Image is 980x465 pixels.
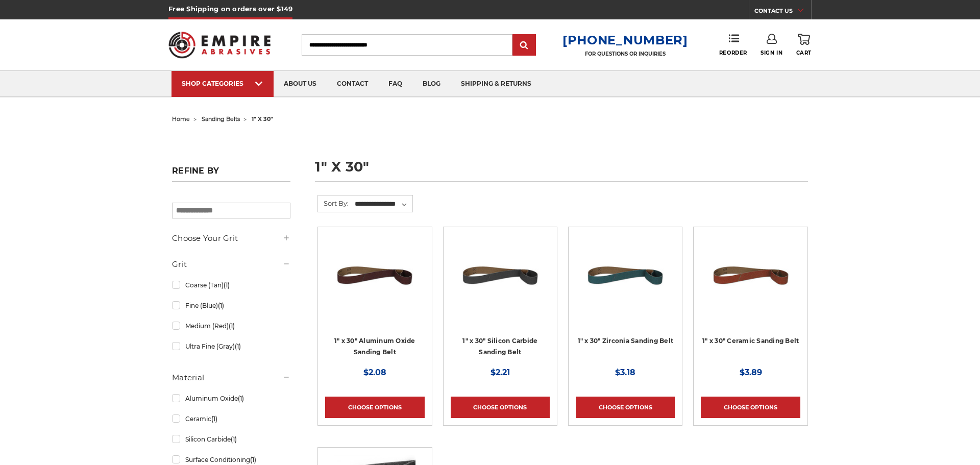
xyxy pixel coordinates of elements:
span: $3.89 [740,368,762,377]
a: sanding belts [202,115,240,123]
span: (1) [211,415,217,423]
img: 1" x 30" Zirconia File Belt [584,234,666,316]
a: Aluminum Oxide [172,389,290,407]
a: 1" x 30" Zirconia Sanding Belt [578,337,674,345]
a: Silicon Carbide [172,430,290,448]
span: Sign In [761,50,782,56]
a: 1" x 30" Ceramic File Belt [701,234,800,333]
a: blog [412,71,451,97]
a: Fine (Blue) [172,297,290,314]
img: 1" x 30" Silicon Carbide File Belt [459,234,541,316]
a: Choose Options [451,397,550,418]
a: 1" x 30" Silicon Carbide Sanding Belt [462,337,537,356]
a: 1" x 30" Zirconia File Belt [576,234,675,333]
span: $2.21 [491,368,510,377]
span: (1) [224,281,230,289]
a: faq [378,71,412,97]
select: Sort By: [353,197,412,212]
input: Submit [514,35,534,56]
a: [PHONE_NUMBER] [562,33,688,47]
h5: Grit [172,258,290,271]
span: (1) [231,435,237,443]
a: Cart [796,34,812,56]
a: 1" x 30" Aluminum Oxide File Belt [325,234,424,333]
h5: Material [172,372,290,384]
h5: Choose Your Grit [172,232,290,244]
span: (1) [238,395,244,402]
a: Coarse (Tan) [172,276,290,294]
p: FOR QUESTIONS OR INQUIRIES [562,51,688,57]
span: (1) [250,456,256,463]
a: 1" x 30" Silicon Carbide File Belt [451,234,550,333]
a: Ceramic [172,410,290,428]
span: (1) [229,322,235,330]
span: Cart [796,50,812,56]
a: shipping & returns [451,71,542,97]
a: home [172,115,190,123]
img: 1" x 30" Ceramic File Belt [710,234,792,316]
div: SHOP CATEGORIES [182,80,263,87]
span: Reorder [719,50,747,56]
a: CONTACT US [754,5,811,19]
a: Ultra Fine (Gray) [172,337,290,355]
span: (1) [218,302,224,309]
a: Choose Options [701,397,800,418]
a: Reorder [719,34,747,56]
a: contact [327,71,378,97]
img: 1" x 30" Aluminum Oxide File Belt [334,234,415,316]
a: Choose Options [576,397,675,418]
span: $3.18 [615,368,635,377]
span: $2.08 [363,368,386,377]
h5: Refine by [172,166,290,182]
a: about us [274,71,327,97]
span: 1" x 30" [252,115,273,123]
span: (1) [235,342,241,350]
img: Empire Abrasives [168,25,271,65]
a: 1" x 30" Aluminum Oxide Sanding Belt [334,337,415,356]
label: Sort By: [318,195,349,211]
h1: 1" x 30" [315,160,808,182]
a: Medium (Red) [172,317,290,335]
a: 1" x 30" Ceramic Sanding Belt [702,337,799,345]
a: Choose Options [325,397,424,418]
